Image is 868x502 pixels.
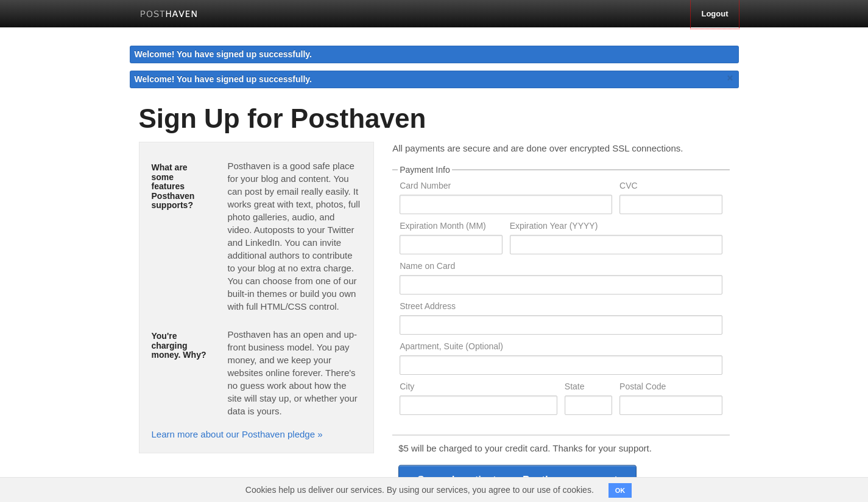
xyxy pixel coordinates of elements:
p: Posthaven has an open and up-front business model. You pay money, and we keep your websites onlin... [227,328,361,417]
p: Posthaven is a good safe place for your blog and content. You can post by email really easily. It... [227,159,361,313]
label: Street Address [400,302,722,313]
label: Card Number [400,181,612,193]
img: Posthaven-bar [140,10,198,19]
span: Welcome! You have signed up successfully. [135,74,312,84]
h5: What are some features Posthaven supports? [152,163,210,210]
label: Expiration Year (YYYY) [510,221,722,233]
div: Welcome! You have signed up successfully. [130,46,739,63]
label: Apartment, Suite (Optional) [400,342,722,354]
label: Expiration Month (MM) [400,221,502,233]
label: CVC [619,181,722,193]
p: $5 will be charged to your credit card. Thanks for your support. [398,442,723,455]
a: × [725,71,736,86]
button: OK [609,483,632,498]
h1: Sign Up for Posthaven [139,104,730,133]
label: State [565,382,612,394]
legend: Payment Info [398,166,452,174]
span: Cookies help us deliver our services. By using our services, you agree to our use of cookies. [233,478,606,502]
label: Name on Card [400,262,722,273]
input: Securely activate my Posthaven account [398,465,637,495]
a: Learn more about our Posthaven pledge » [152,429,323,439]
p: All payments are secure and are done over encrypted SSL connections. [392,142,729,155]
label: City [400,382,557,394]
label: Postal Code [619,382,722,394]
h5: You're charging money. Why? [152,332,210,360]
